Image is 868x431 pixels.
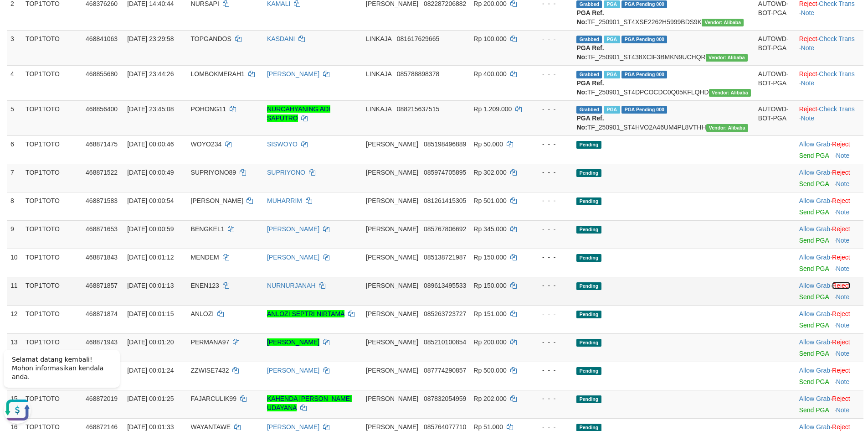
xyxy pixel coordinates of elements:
a: Allow Grab [799,140,830,148]
span: [DATE] 23:29:58 [127,35,174,42]
span: Pending [576,395,601,403]
a: MUHARRIM [267,197,302,204]
td: · [796,164,863,192]
span: Rp 51.000 [473,423,503,431]
div: - - - [533,224,570,234]
span: [DATE] 00:01:13 [127,282,174,289]
span: Copy 085764077710 to clipboard [424,423,466,431]
span: Rp 151.000 [473,310,506,317]
a: Reject [799,35,817,42]
td: TF_250901_ST4DPCOCDC0Q05KFLQHD [573,65,754,100]
a: Send PGA [799,180,829,187]
td: 11 [7,277,22,305]
div: - - - [533,104,570,114]
span: [PERSON_NAME] [366,140,418,148]
td: TOP1TOTO [22,164,82,192]
div: - - - [533,366,570,375]
span: 468871857 [86,282,118,289]
a: Allow Grab [799,254,830,261]
span: Rp 500.000 [473,367,506,374]
span: Copy 081261415305 to clipboard [424,197,466,204]
span: Selamat datang kembali! Mohon informasikan kendala anda. [12,14,103,39]
span: [PERSON_NAME] [366,225,418,233]
td: TOP1TOTO [22,333,82,362]
td: 6 [7,135,22,164]
span: PERMANA97 [191,338,230,346]
td: AUTOWD-BOT-PGA [755,30,796,65]
span: 468871653 [86,225,118,233]
td: · [796,277,863,305]
span: Copy 085198496889 to clipboard [424,140,466,148]
td: TOP1TOTO [22,249,82,277]
td: 10 [7,249,22,277]
span: Pending [576,367,601,375]
span: Copy 085974705895 to clipboard [424,169,466,176]
td: · [796,249,863,277]
span: Copy 087774290857 to clipboard [424,367,466,374]
span: [DATE] 00:01:20 [127,338,174,346]
td: · [796,362,863,390]
span: Copy 085210100854 to clipboard [424,338,466,346]
td: TOP1TOTO [22,305,82,333]
td: 4 [7,65,22,100]
a: ANLOZI SEPTRI NIRTAMA [267,310,344,317]
span: Grabbed [576,0,602,8]
a: Allow Grab [799,367,830,374]
td: TF_250901_ST4HVO2A46UM4PL8VTHH [573,100,754,135]
td: 3 [7,30,22,65]
span: [PERSON_NAME] [366,197,418,204]
td: 8 [7,192,22,220]
a: Send PGA [799,378,829,385]
span: Vendor URL: https://settle4.1velocity.biz [706,124,748,132]
a: Reject [832,367,850,374]
span: Pending [576,141,601,149]
a: Reject [832,338,850,346]
b: PGA Ref. No: [576,44,604,61]
span: Vendor URL: https://settle4.1velocity.biz [709,89,751,97]
td: · · [796,100,863,135]
span: Pending [576,339,601,347]
span: [PERSON_NAME] [366,254,418,261]
a: Allow Grab [799,423,830,431]
a: Reject [832,169,850,176]
span: Rp 50.000 [473,140,503,148]
span: · [799,395,832,402]
span: · [799,338,832,346]
a: [PERSON_NAME] [267,423,319,431]
td: · [796,220,863,249]
span: Rp 501.000 [473,197,506,204]
span: Rp 345.000 [473,225,506,233]
a: Reject [832,197,850,204]
b: PGA Ref. No: [576,114,604,131]
a: Note [836,350,850,357]
span: Grabbed [576,71,602,78]
button: Open LiveChat chat widget [4,55,31,82]
a: Reject [799,70,817,78]
span: FAJARCULIK99 [191,395,236,402]
a: Note [836,378,850,385]
td: 7 [7,164,22,192]
a: Note [801,9,815,16]
a: NURCAHYANING ADI SAPUTRO [267,105,330,122]
td: · [796,305,863,333]
a: Allow Grab [799,395,830,402]
span: Rp 150.000 [473,282,506,289]
span: ANLOZI [191,310,214,317]
a: SISWOYO [267,140,298,148]
span: Rp 200.000 [473,338,506,346]
span: · [799,197,832,204]
a: Check Trans [819,105,855,113]
span: Copy 085138721987 to clipboard [424,254,466,261]
span: [DATE] 23:45:08 [127,105,174,113]
span: Copy 081617629665 to clipboard [397,35,439,42]
span: Grabbed [576,106,602,114]
span: · [799,169,832,176]
span: [DATE] 00:01:33 [127,423,174,431]
span: [DATE] 00:01:24 [127,367,174,374]
span: · [799,254,832,261]
a: Note [836,322,850,329]
span: Pending [576,311,601,318]
a: Allow Grab [799,282,830,289]
div: - - - [533,394,570,403]
span: WOYO234 [191,140,222,148]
